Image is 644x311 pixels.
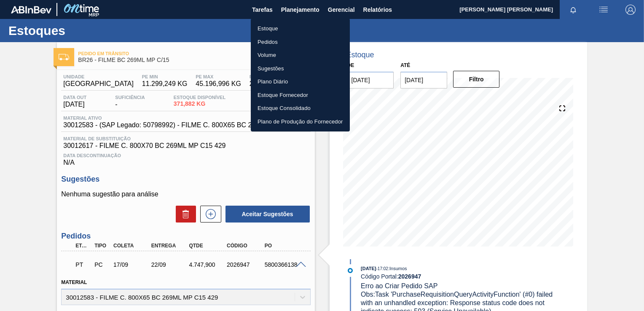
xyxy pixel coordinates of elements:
[251,22,350,35] a: Estoque
[251,62,350,75] a: Sugestões
[251,88,350,102] a: Estoque Fornecedor
[251,48,350,62] a: Volume
[251,102,350,115] a: Estoque Consolidado
[251,75,350,88] a: Plano Diário
[251,35,350,49] a: Pedidos
[251,115,350,129] a: Plano de Produção do Fornecedor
